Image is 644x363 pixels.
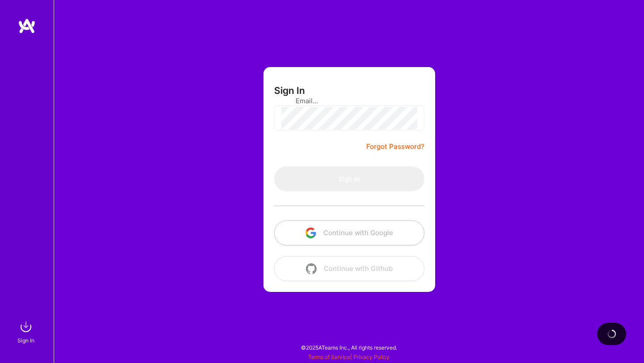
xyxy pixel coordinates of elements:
img: sign in [17,318,35,336]
button: Sign In [274,166,424,191]
a: Terms of Service [308,354,350,360]
span: | [308,354,390,360]
button: Continue with Github [274,256,424,281]
img: logo [18,18,36,34]
button: Continue with Google [274,220,424,245]
div: © 2025 ATeams Inc., All rights reserved. [54,336,644,359]
h3: Sign In [274,85,305,96]
img: loading [607,329,617,339]
img: icon [306,263,317,274]
div: Sign In [17,336,34,345]
a: Forgot Password? [366,141,424,152]
input: Email... [296,89,403,112]
img: icon [305,228,316,238]
a: Privacy Policy [353,354,390,360]
a: sign inSign In [19,318,35,345]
